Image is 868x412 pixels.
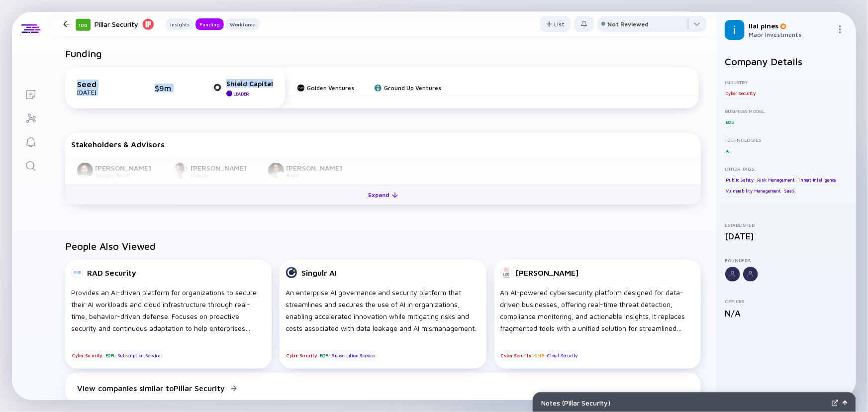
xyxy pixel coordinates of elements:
img: Expand Notes [832,400,839,407]
div: N/A [725,308,848,318]
div: Cyber Security [286,350,317,360]
button: Funding [195,18,224,30]
div: View companies similar to Pillar Security [77,384,225,393]
div: Business Model [725,108,848,114]
img: ilai Profile Picture [725,20,745,40]
div: Public Safety [725,175,755,185]
div: Offices [725,298,848,304]
div: Cloud Security [546,350,579,360]
div: Established [725,222,848,228]
a: RAD SecurityProvides an AI-driven platform for organizations to secure their AI workloads and clo... [65,260,272,373]
h2: People Also Viewed [65,240,701,252]
a: Golden Ventures [297,84,354,92]
img: Open Notes [843,401,848,406]
div: Provides an AI-driven platform for organizations to secure their AI workloads and cloud infrastru... [71,287,266,334]
div: RAD Security [87,268,136,277]
div: Singulr AI [301,268,337,277]
div: Founders [725,257,848,263]
div: Stakeholders & Advisors [71,140,695,149]
div: Other Tags [725,166,848,172]
div: Seed [77,80,127,89]
button: Workforce [226,18,259,30]
a: Shield CapitalLeader [212,79,273,97]
a: Singulr AIAn enterprise AI governance and security platform that streamlines and secures the use ... [280,260,486,373]
h2: Company Details [725,56,848,67]
div: $9m [155,84,185,93]
a: Search [12,153,49,177]
div: Subscription Service [331,350,376,360]
div: Leader [233,91,249,97]
div: SaaS [783,186,796,196]
div: Golden Ventures [307,84,354,92]
h2: Funding [65,48,102,59]
div: Not Reviewed [607,20,649,28]
button: Insights [166,18,193,30]
div: [PERSON_NAME] [516,268,579,277]
div: Expand [363,187,404,203]
div: Industry [725,79,848,85]
div: Maor Investments [749,31,832,38]
div: Threat Intelligence [797,175,837,185]
div: Workforce [226,19,259,29]
div: ilai pines [749,21,832,30]
div: Funding [195,19,224,29]
div: AI [725,146,731,156]
div: Subscription Service [116,350,161,360]
button: List [540,16,571,32]
a: Investor Map [12,105,49,129]
div: Risk Management [756,175,796,185]
div: 100 [76,19,91,31]
button: Expand [65,185,701,205]
div: [DATE] [77,89,127,96]
div: Cyber Security [725,88,757,98]
div: Vulnerability Management [725,186,782,196]
div: Cyber Security [500,350,532,360]
div: Shield Capital [226,79,273,88]
div: Technologies [725,137,848,143]
a: Lists [12,82,49,105]
div: Insights [166,19,193,29]
div: B2B [104,350,115,360]
div: B2B [725,117,735,127]
div: Ground Up Ventures [384,84,441,92]
div: Cyber Security [71,350,103,360]
div: An enterprise AI governance and security platform that streamlines and secures the use of AI in o... [286,287,480,334]
div: B2B [319,350,329,360]
div: Notes ( Pillar Security ) [541,399,828,407]
div: An AI-powered cybersecurity platform designed for data-driven businesses, offering real-time thre... [500,287,695,334]
div: [DATE] [725,231,848,241]
div: Pillar Security [95,18,154,30]
a: Reminders [12,129,49,153]
a: Ground Up Ventures [374,84,441,92]
img: Menu [836,25,844,33]
a: [PERSON_NAME]An AI-powered cybersecurity platform designed for data-driven businesses, offering r... [494,260,701,373]
div: SMB [533,350,545,360]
